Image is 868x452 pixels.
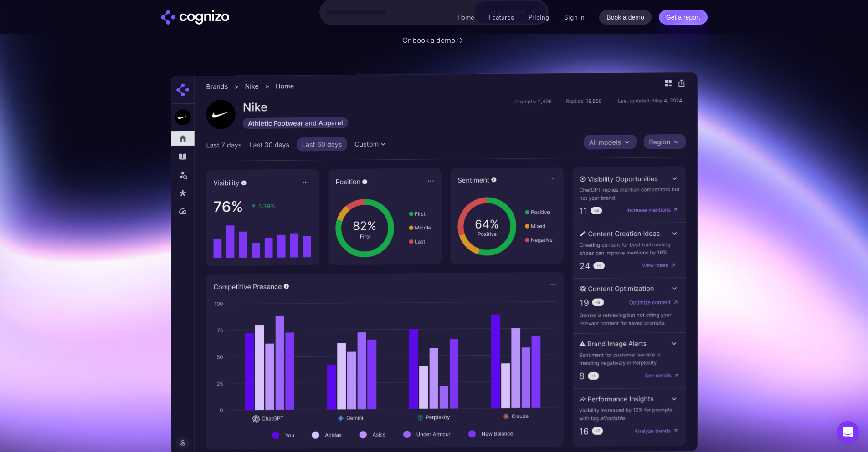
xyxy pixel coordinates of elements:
[529,13,550,21] a: Pricing
[161,10,229,25] img: cognizo logo
[402,35,455,46] div: Or book a demo
[599,10,652,25] a: Book a demo
[659,10,708,25] a: Get a report
[564,12,585,23] a: Sign in
[457,13,474,21] a: Home
[161,10,229,25] a: home
[489,13,514,21] a: Features
[402,35,466,46] a: Or book a demo
[837,421,859,443] div: Open Intercom Messenger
